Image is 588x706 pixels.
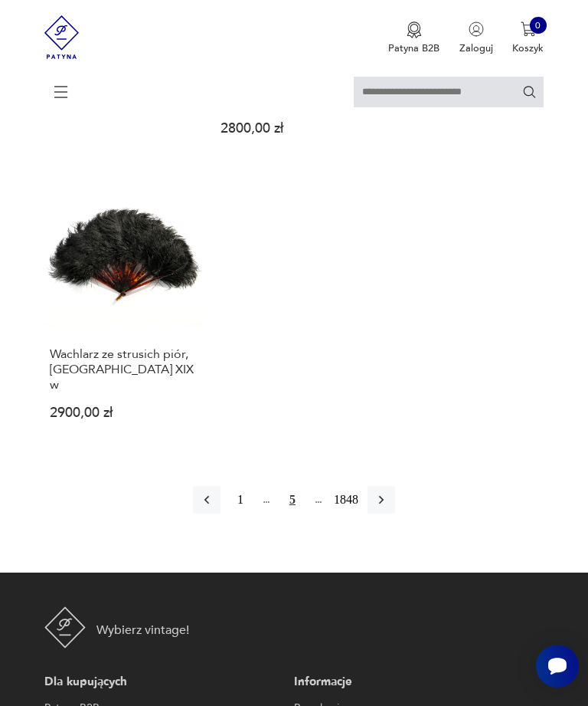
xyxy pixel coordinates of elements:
[294,673,537,691] p: Informacje
[407,21,422,38] img: Ikona medalu
[44,606,86,648] img: Patyna - sklep z meblami i dekoracjami vintage
[220,123,368,135] p: 2800,00 zł
[530,17,547,34] div: 0
[50,346,198,392] h3: Wachlarz ze strusich piór, [GEOGRAPHIC_DATA] XIX w
[331,486,361,514] button: 1848
[512,41,544,55] p: Koszyk
[227,486,254,514] button: 1
[50,408,198,419] p: 2900,00 zł
[44,178,203,443] a: Wachlarz ze strusich piór, Austria XIX wWachlarz ze strusich piór, [GEOGRAPHIC_DATA] XIX w2900,00 zł
[279,486,306,514] button: 5
[469,21,484,37] img: Ikonka użytkownika
[44,673,288,691] p: Dla kupujących
[388,21,439,55] button: Patyna B2B
[459,41,493,55] p: Zaloguj
[521,21,536,37] img: Ikona koszyka
[512,21,544,55] button: 0Koszyk
[459,21,493,55] button: Zaloguj
[536,645,579,688] iframe: Smartsupp widget button
[388,41,439,55] p: Patyna B2B
[96,621,189,639] p: Wybierz vintage!
[388,21,439,55] a: Ikona medaluPatyna B2B
[522,84,537,99] button: Szukaj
